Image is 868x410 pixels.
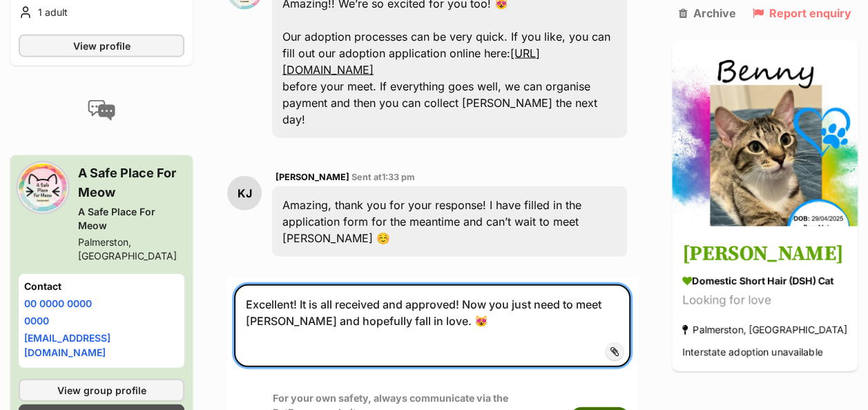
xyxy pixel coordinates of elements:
div: KJ [227,176,262,211]
a: Archive [678,7,735,19]
a: 0000 [24,315,49,326]
a: Report enquiry [753,7,851,19]
a: [EMAIL_ADDRESS][DOMAIN_NAME] [24,332,110,358]
img: conversation-icon-4a6f8262b818ee0b60e3300018af0b2d0b884aa5de6e9bcb8d3d4eeb1a70a7c4.svg [88,100,115,121]
span: 1:33 pm [382,172,415,182]
img: Benny [672,40,858,226]
div: Looking for love [682,291,847,310]
img: A Safe Place For Meow profile pic [19,164,67,212]
span: View group profile [57,383,146,398]
span: Interstate adoption unavailable [682,346,822,358]
div: A Safe Place For Meow [78,205,184,233]
h3: A Safe Place For Meow [78,164,184,202]
h4: Contact [24,280,179,293]
span: Sent at [351,172,415,182]
li: 1 adult [19,4,184,21]
a: [PERSON_NAME] Domestic Short Hair (DSH) Cat Looking for love Palmerston, [GEOGRAPHIC_DATA] Inters... [672,228,858,371]
h3: [PERSON_NAME] [682,239,847,270]
a: View profile [19,35,184,57]
div: Palmerston, [GEOGRAPHIC_DATA] [78,235,184,263]
a: 00 0000 0000 [24,297,92,309]
div: Palmerston, [GEOGRAPHIC_DATA] [682,320,847,339]
span: View profile [73,39,131,53]
a: View group profile [19,379,184,402]
div: Domestic Short Hair (DSH) Cat [682,273,847,288]
div: Amazing, thank you for your response! I have filled in the application form for the meantime and ... [272,186,627,257]
span: [PERSON_NAME] [276,172,349,182]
